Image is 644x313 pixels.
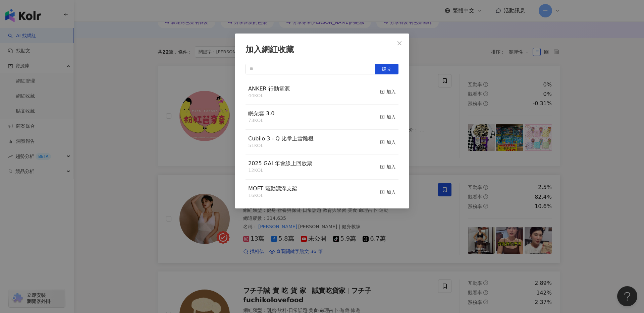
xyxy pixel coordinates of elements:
[246,44,398,56] div: 加入網紅收藏
[380,113,396,121] div: 加入
[248,186,297,191] a: MOFT 靈動漂浮支架
[393,37,406,50] button: Close
[248,111,275,116] a: 眠朵雲 3.0
[375,64,398,74] button: 建立
[248,160,312,167] span: 2025 GAI 年會線上回放票
[248,192,297,199] div: 16 KOL
[248,142,314,149] div: 51 KOL
[248,92,290,99] div: 44 KOL
[380,85,396,99] button: 加入
[380,88,396,96] div: 加入
[380,163,396,171] div: 加入
[248,135,314,142] span: Cubiio 3 - Q 比掌上雷雕機
[380,110,396,124] button: 加入
[248,136,314,141] a: Cubiio 3 - Q 比掌上雷雕機
[248,167,312,174] div: 12 KOL
[248,185,297,192] span: MOFT 靈動漂浮支架
[382,66,391,72] span: 建立
[380,185,396,199] button: 加入
[380,188,396,196] div: 加入
[158,175,560,263] a: KOL Avatar芭萘Banaipanay0608網紅類型：健身·營養與保健·日常話題·教育與學習·美食·命理占卜·運動總追蹤數：314,635名稱：[PERSON_NAME][PERSON_...
[380,138,396,146] div: 加入
[397,41,402,46] span: close
[248,85,290,92] span: ANKER 行動電源
[248,161,312,166] a: 2025 GAI 年會線上回放票
[380,135,396,149] button: 加入
[248,86,290,91] a: ANKER 行動電源
[248,110,275,117] span: 眠朵雲 3.0
[248,117,275,124] div: 73 KOL
[380,160,396,174] button: 加入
